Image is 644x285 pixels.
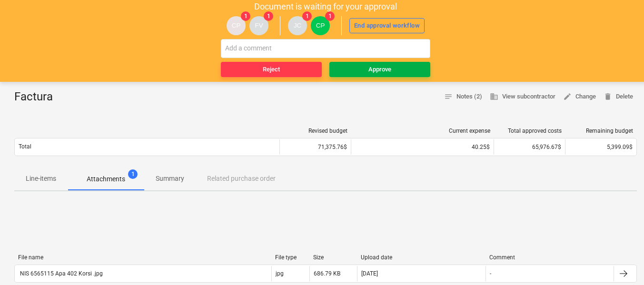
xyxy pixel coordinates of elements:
span: JC [294,22,301,29]
div: Remaining budget [569,128,633,134]
p: Total [19,143,31,151]
button: End approval workflow [349,18,425,33]
div: Revised budget [284,128,347,134]
span: business [490,92,498,101]
div: 686.79 KB [314,270,340,277]
div: Javier Cattan [288,16,307,35]
div: Reject [263,64,280,75]
div: Current expense [355,128,490,134]
div: Upload date [361,254,482,261]
span: CP [232,22,241,29]
div: End approval workflow [354,20,420,31]
div: [DATE] [361,270,378,277]
div: File name [18,254,268,261]
p: Attachments [87,174,125,184]
div: 65,976.67$ [494,139,565,155]
div: 40.25$ [355,144,490,150]
button: Change [559,89,600,104]
div: Approve [368,64,391,75]
p: Summary [156,174,184,184]
div: 71,375.76$ [279,139,351,155]
span: Change [563,91,596,102]
div: Claudia Perez [311,16,330,35]
button: Delete [600,89,637,104]
div: jpg [276,270,284,277]
span: 1 [302,11,312,21]
span: 5,399.09$ [607,144,633,150]
span: 1 [264,11,273,21]
div: Total approved costs [498,128,562,134]
span: 1 [325,11,335,21]
div: Factura [14,89,60,105]
button: View subcontractor [486,89,559,104]
div: Size [313,254,353,261]
input: Add a comment [221,39,430,58]
span: FV [255,22,263,29]
button: Reject [221,62,322,77]
button: Approve [329,62,430,77]
div: Claudia Perez [227,16,246,35]
p: Line-items [26,174,56,184]
span: edit [563,92,572,101]
div: - [490,270,491,277]
p: Document is waiting for your approval [254,1,397,12]
span: View subcontractor [490,91,555,102]
div: NIS 6565115 Apa 402 Korsi .jpg [19,270,103,277]
div: Fernando Vanegas [249,16,268,35]
span: CP [316,22,325,29]
span: delete [604,92,612,101]
span: 1 [241,11,250,21]
span: notes [444,92,453,101]
span: Notes (2) [444,91,482,102]
div: Comment [489,254,610,261]
span: 1 [128,169,138,179]
button: Notes (2) [440,89,486,104]
span: Delete [604,91,633,102]
iframe: Chat Widget [596,239,644,285]
div: File type [275,254,306,261]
